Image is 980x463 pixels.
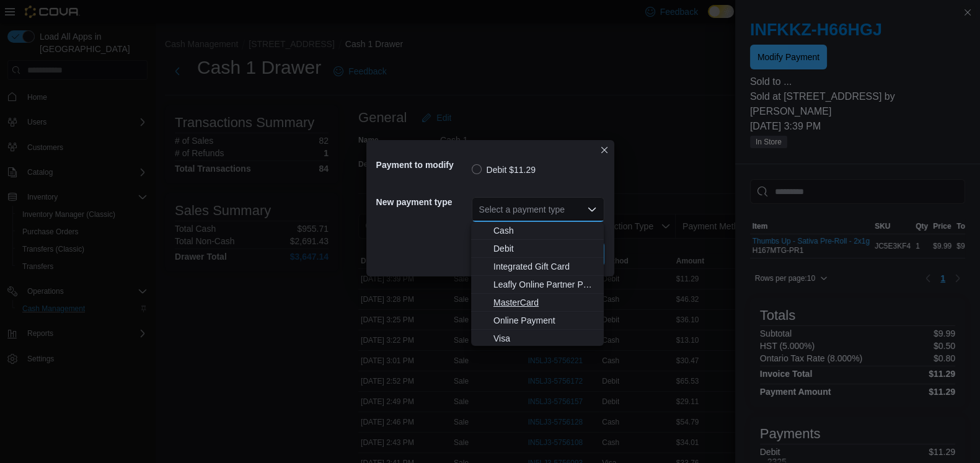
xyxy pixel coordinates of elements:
[471,312,604,330] button: Online Payment
[493,260,596,273] span: Integrated Gift Card
[597,143,612,157] button: Closes this modal window
[493,224,596,237] span: Cash
[471,294,604,312] button: MasterCard
[493,278,596,291] span: Leafly Online Partner Payment
[471,258,604,276] button: Integrated Gift Card
[376,152,469,177] h5: Payment to modify
[493,242,596,255] span: Debit
[493,296,596,309] span: MasterCard
[471,330,604,348] button: Visa
[471,222,604,348] div: Choose from the following options
[471,222,604,240] button: Cash
[471,240,604,258] button: Debit
[376,190,469,214] h5: New payment type
[471,276,604,294] button: Leafly Online Partner Payment
[493,332,596,345] span: Visa
[479,202,480,217] input: Accessible screen reader label
[472,162,536,177] label: Debit $11.29
[493,314,596,327] span: Online Payment
[587,205,597,214] button: Close list of options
